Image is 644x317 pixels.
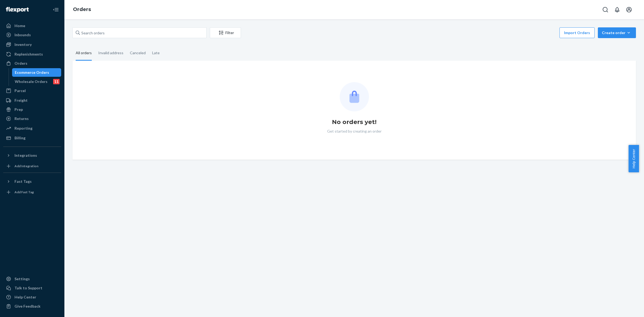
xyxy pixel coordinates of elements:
[210,27,241,38] button: Filter
[14,116,29,121] div: Returns
[14,294,36,300] div: Help Center
[3,59,61,68] a: Orders
[73,6,91,12] a: Orders
[3,151,61,160] button: Integrations
[3,40,61,49] a: Inventory
[3,114,61,123] a: Returns
[598,27,636,38] button: Create order
[3,21,61,30] a: Home
[3,124,61,133] a: Reporting
[14,61,27,66] div: Orders
[3,86,61,95] a: Parcel
[600,4,611,15] button: Open Search Box
[130,46,146,60] div: Canceled
[14,153,37,158] div: Integrations
[14,32,31,38] div: Inbounds
[14,107,23,112] div: Prep
[14,164,38,168] div: Add Integration
[3,105,61,114] a: Prep
[14,304,41,309] div: Give Feedback
[3,134,61,142] a: Billing
[14,190,34,194] div: Add Fast Tag
[12,77,61,86] a: Wholesale Orders11
[3,284,61,292] button: Talk to Support
[14,98,28,103] div: Freight
[14,179,32,184] div: Fast Tags
[340,82,369,111] img: Empty list
[53,79,60,84] div: 11
[15,70,49,75] div: Ecommerce Orders
[14,276,30,282] div: Settings
[3,275,61,283] a: Settings
[3,177,61,186] button: Fast Tags
[15,79,47,84] div: Wholesale Orders
[6,7,29,12] img: Flexport logo
[14,126,32,131] div: Reporting
[76,46,92,61] div: All orders
[152,46,160,60] div: Late
[14,135,25,141] div: Billing
[612,4,623,15] button: Open notifications
[14,42,32,47] div: Inventory
[3,162,61,170] a: Add Integration
[332,118,376,126] h1: No orders yet!
[210,30,241,35] div: Filter
[14,52,43,57] div: Replenishments
[50,4,61,15] button: Close Navigation
[14,23,25,28] div: Home
[628,145,639,172] button: Help Center
[3,96,61,105] a: Freight
[3,31,61,39] a: Inbounds
[14,88,26,93] div: Parcel
[12,68,61,77] a: Ecommerce Orders
[98,46,123,60] div: Invalid address
[624,4,634,15] button: Open account menu
[602,30,632,35] div: Create order
[72,27,207,38] input: Search orders
[3,302,61,311] button: Give Feedback
[327,129,382,134] p: Get started by creating an order
[14,285,42,291] div: Talk to Support
[69,2,95,17] ol: breadcrumbs
[3,50,61,59] a: Replenishments
[559,27,595,38] button: Import Orders
[3,293,61,301] a: Help Center
[3,188,61,196] a: Add Fast Tag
